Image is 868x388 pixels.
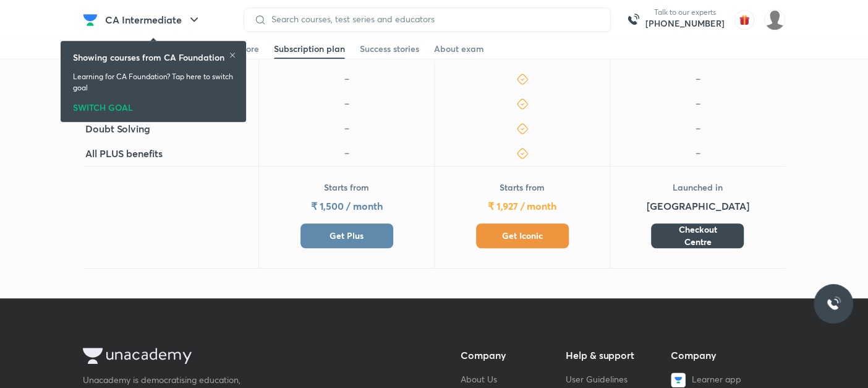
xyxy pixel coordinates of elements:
img: icon [692,98,704,110]
img: Company Logo [83,12,98,27]
button: CA Intermediate [98,7,209,32]
p: Starts from [324,181,369,194]
a: About exam [434,39,484,59]
img: Learner app [671,373,686,387]
div: SWITCH GOAL [73,98,234,112]
img: icon [341,73,353,85]
a: [PHONE_NUMBER] [645,17,725,30]
a: User Guidelines [566,373,628,385]
img: icon [692,147,704,160]
button: Checkout Centre [651,223,744,248]
a: About Us [461,373,497,385]
p: Launched in [673,181,723,194]
img: icon [692,73,704,85]
h5: Help & support [566,348,661,363]
h5: All PLUS benefits [85,146,163,161]
span: Get Plus [330,230,364,242]
button: Get Iconic [476,223,569,248]
h6: Showing courses from CA Foundation [73,51,224,64]
span: Checkout Centre [666,223,729,248]
h5: ₹ 1,927 / month [488,199,556,213]
img: icon [692,123,704,135]
a: Store [238,39,259,59]
img: icon [341,98,353,110]
span: Get Iconic [502,230,543,242]
h5: Company [671,348,766,363]
img: call-us [621,7,645,32]
div: Subscription plan [274,43,345,55]
h5: [GEOGRAPHIC_DATA] [647,199,749,213]
img: icon [341,123,353,135]
p: Learning for CA Foundation? Tap here to switch goal [73,71,234,93]
a: Subscription plan [274,39,345,59]
img: ttu [826,296,841,311]
img: icon [341,147,353,160]
h5: ₹ 1,500 / month [311,199,383,213]
div: Store [238,43,259,55]
input: Search courses, test series and educators [266,14,600,24]
img: Unacademy Logo [83,348,192,364]
img: adnan [764,9,785,30]
div: About exam [434,43,484,55]
a: Success stories [360,39,419,59]
a: Learner app [671,373,766,387]
div: Success stories [360,43,419,55]
p: Starts from [500,181,545,194]
h5: Company [461,348,556,363]
p: Talk to our experts [645,7,725,17]
img: avatar [734,10,754,30]
button: Get Plus [300,223,393,248]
